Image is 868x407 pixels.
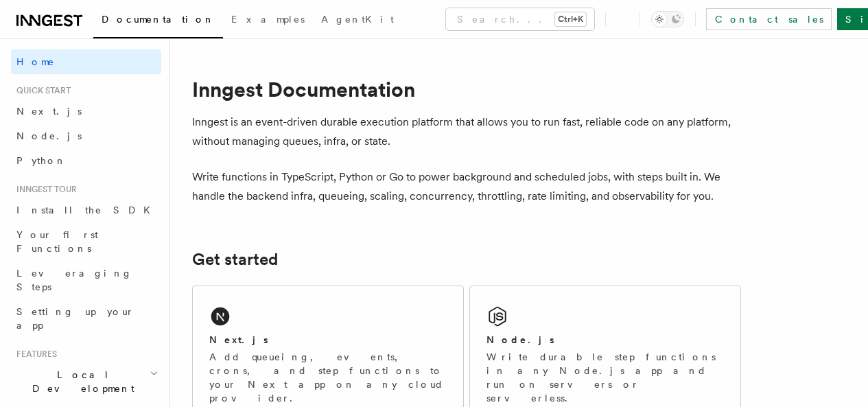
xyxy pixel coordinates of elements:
[11,299,161,338] a: Setting up your app
[486,350,724,405] p: Write durable step functions in any Node.js app and run on servers or serverless.
[11,198,161,222] a: Install the SDK
[16,205,159,216] span: Install the SDK
[16,306,134,331] span: Setting up your app
[16,155,67,166] span: Python
[16,106,82,117] span: Next.js
[11,85,71,96] span: Quick start
[11,99,161,124] a: Next.js
[16,268,132,292] span: Leveraging Steps
[11,261,161,299] a: Leveraging Steps
[192,250,278,269] a: Get started
[321,14,394,25] span: AgentKit
[16,130,82,141] span: Node.js
[11,349,57,360] span: Features
[209,333,268,347] h2: Next.js
[93,4,223,38] a: Documentation
[706,8,832,30] a: Contact sales
[192,167,741,206] p: Write functions in TypeScript, Python or Go to power background and scheduled jobs, with steps bu...
[11,49,161,74] a: Home
[102,14,215,25] span: Documentation
[486,333,554,347] h2: Node.js
[11,222,161,261] a: Your first Functions
[223,4,313,37] a: Examples
[11,148,161,173] a: Python
[16,55,55,69] span: Home
[313,4,402,37] a: AgentKit
[11,184,77,195] span: Inngest tour
[446,8,594,30] button: Search...Ctrl+K
[209,350,447,405] p: Add queueing, events, crons, and step functions to your Next app on any cloud provider.
[16,229,98,254] span: Your first Functions
[11,368,150,395] span: Local Development
[651,11,684,27] button: Toggle dark mode
[192,113,741,151] p: Inngest is an event-driven durable execution platform that allows you to run fast, reliable code ...
[192,77,741,102] h1: Inngest Documentation
[555,12,586,26] kbd: Ctrl+K
[11,124,161,148] a: Node.js
[11,362,161,401] button: Local Development
[231,14,305,25] span: Examples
